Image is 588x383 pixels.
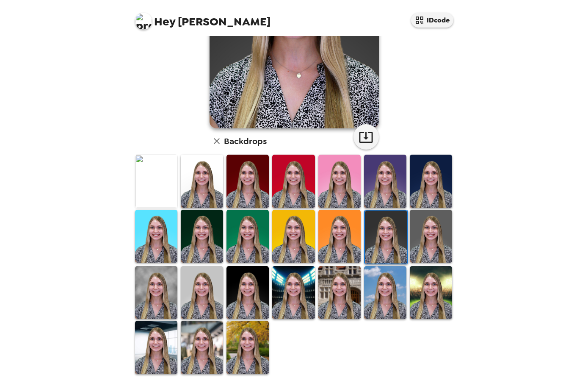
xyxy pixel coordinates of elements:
span: Hey [154,14,175,29]
img: Original [135,155,177,208]
span: [PERSON_NAME] [135,8,271,28]
button: IDcode [411,13,453,28]
img: profile pic [135,13,152,30]
h6: Backdrops [224,134,267,148]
